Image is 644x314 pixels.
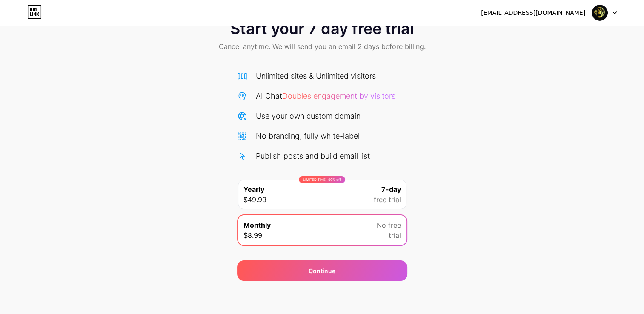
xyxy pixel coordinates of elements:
div: LIMITED TIME : 50% off [299,176,345,183]
span: Monthly [243,220,271,230]
span: Start your 7 day free trial [230,20,414,37]
div: Unlimited sites & Unlimited visitors [256,70,376,82]
span: $49.99 [243,194,266,205]
span: free trial [374,194,401,205]
div: Publish posts and build email list [256,150,370,162]
span: 7-day [381,184,401,194]
div: Use your own custom domain [256,110,361,122]
div: No branding, fully white-label [256,130,360,142]
span: Continue [309,266,335,275]
span: Cancel anytime. We will send you an email 2 days before billing. [219,41,426,51]
span: No free [377,220,401,230]
span: Yearly [243,184,264,194]
img: ELENI GLOSSIDI [592,5,608,21]
div: [EMAIL_ADDRESS][DOMAIN_NAME] [481,9,585,17]
span: trial [389,230,401,240]
span: Doubles engagement by visitors [282,91,395,100]
div: AI Chat [256,90,395,102]
span: $8.99 [243,230,262,240]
